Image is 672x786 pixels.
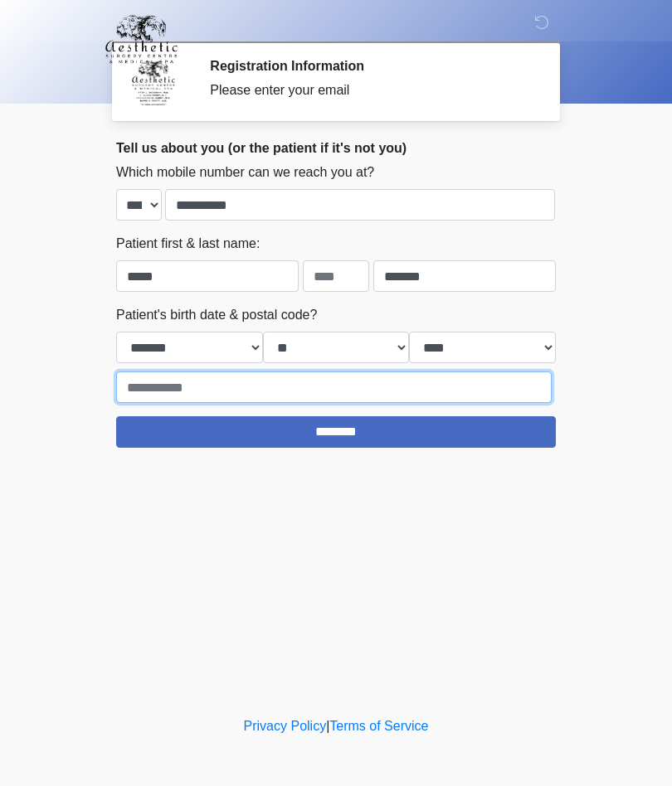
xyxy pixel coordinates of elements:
label: Patient first & last name: [116,234,260,254]
a: Terms of Service [329,719,428,733]
a: | [326,719,329,733]
label: Patient's birth date & postal code? [116,305,317,325]
h2: Tell us about you (or the patient if it's not you) [116,140,556,156]
img: Agent Avatar [129,58,178,108]
a: Privacy Policy [244,719,327,733]
div: Please enter your email [210,80,531,100]
label: Which mobile number can we reach you at? [116,163,374,182]
img: Aesthetic Surgery Centre, PLLC Logo [100,12,183,65]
